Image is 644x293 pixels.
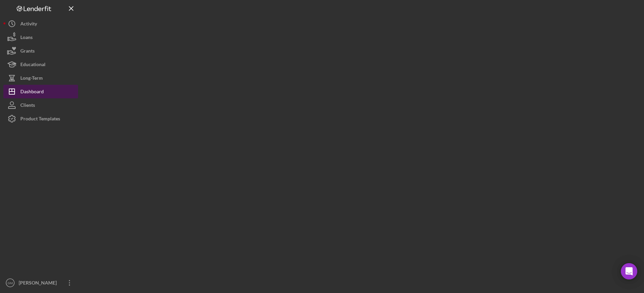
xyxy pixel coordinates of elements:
[20,85,44,100] div: Dashboard
[20,44,35,59] div: Grants
[20,31,33,46] div: Loans
[17,276,61,291] div: [PERSON_NAME]
[20,98,35,114] div: Clients
[20,58,45,73] div: Educational
[3,44,78,58] button: Grants
[20,112,60,127] div: Product Templates
[3,58,78,71] button: Educational
[3,112,78,125] button: Product Templates
[3,85,78,98] button: Dashboard
[3,98,78,112] button: Clients
[3,17,78,31] button: Activity
[20,71,43,86] div: Long-Term
[3,31,78,44] button: Loans
[621,263,637,279] div: Open Intercom Messenger
[3,276,78,290] button: GM[PERSON_NAME]
[7,281,13,285] text: GM
[3,71,78,85] button: Long-Term
[20,17,37,32] div: Activity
